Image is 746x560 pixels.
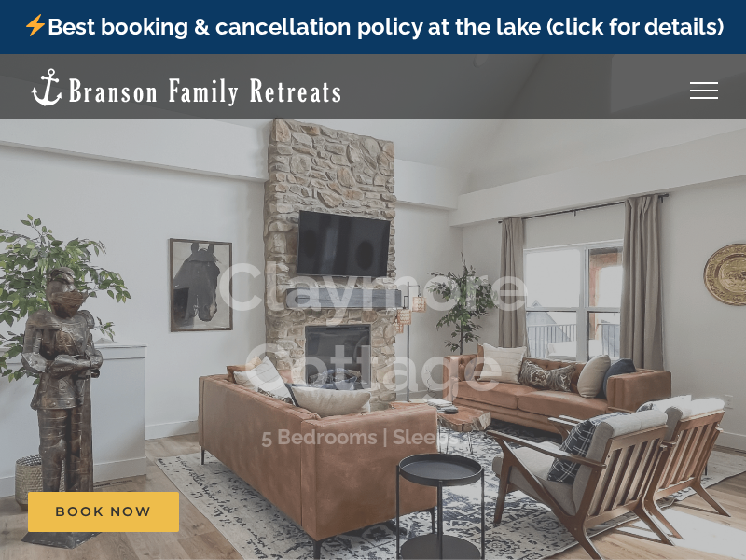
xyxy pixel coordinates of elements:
h3: 5 Bedrooms | Sleeps 12 [261,425,485,449]
a: Toggle Menu [667,82,741,99]
a: Best booking & cancellation policy at the lake (click for details) [22,13,724,40]
span: Book Now [55,504,152,520]
a: Book Now [28,492,179,532]
img: Branson Family Retreats Logo [28,66,344,108]
img: ⚡️ [24,14,47,36]
b: Claymore Cottage [217,247,529,407]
